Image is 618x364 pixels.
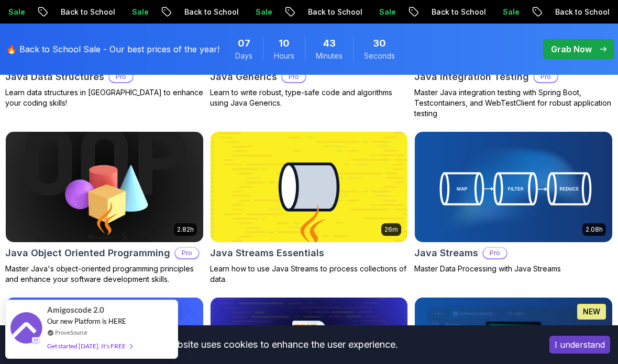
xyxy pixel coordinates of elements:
p: Sale [247,7,281,17]
p: 2.08h [586,225,603,234]
p: Learn data structures in [GEOGRAPHIC_DATA] to enhance your coding skills! [5,87,204,108]
p: 26m [384,225,398,234]
p: Pro [282,72,305,82]
button: Accept cookies [549,336,610,354]
p: NEW [583,306,600,317]
p: Pro [109,72,133,82]
img: provesource social proof notification image [10,312,42,346]
p: Back to School [300,7,371,17]
h2: Java Streams [414,246,478,260]
p: Master Data Processing with Java Streams [414,264,613,274]
p: Back to School [176,7,247,17]
p: Pro [534,72,557,82]
p: Back to School [423,7,494,17]
span: 7 Days [238,36,250,51]
h2: Java Integration Testing [414,70,529,84]
h2: Java Streams Essentials [210,246,324,260]
p: Sale [124,7,157,17]
span: Minutes [316,51,343,61]
img: Java Object Oriented Programming card [6,132,203,242]
p: Sale [494,7,528,17]
span: Days [235,51,252,61]
p: Learn to write robust, type-safe code and algorithms using Java Generics. [210,87,409,108]
p: Pro [175,248,198,258]
p: Pro [483,248,506,258]
span: 10 Hours [279,36,290,51]
span: Hours [274,51,294,61]
a: ProveSource [55,328,87,337]
h2: Java Object Oriented Programming [5,246,170,260]
p: 2.82h [177,225,194,234]
a: Java Streams card2.08hJava StreamsProMaster Data Processing with Java Streams [414,131,613,274]
p: Back to School [547,7,618,17]
p: Back to School [52,7,124,17]
div: Get started [DATE]. It's FREE [47,340,132,352]
p: 🔥 Back to School Sale - Our best prices of the year! [6,43,219,55]
h2: Java Generics [210,70,277,84]
p: Master Java's object-oriented programming principles and enhance your software development skills. [5,264,204,285]
p: Grab Now [551,43,592,55]
div: This website uses cookies to enhance the user experience. [8,333,534,356]
img: Java Streams card [415,132,612,242]
span: Amigoscode 2.0 [47,304,104,316]
img: Java Streams Essentials card [211,132,408,242]
span: Our new Platform is HERE [47,317,126,325]
span: 30 Seconds [373,36,386,51]
h2: Java Data Structures [5,70,104,84]
a: Java Streams Essentials card26mJava Streams EssentialsLearn how to use Java Streams to process co... [210,131,409,285]
a: Java Object Oriented Programming card2.82hJava Object Oriented ProgrammingProMaster Java's object... [5,131,204,285]
p: Sale [371,7,404,17]
span: Seconds [364,51,395,61]
span: 43 Minutes [323,36,336,51]
p: Learn how to use Java Streams to process collections of data. [210,264,409,285]
p: Master Java integration testing with Spring Boot, Testcontainers, and WebTestClient for robust ap... [414,87,613,119]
